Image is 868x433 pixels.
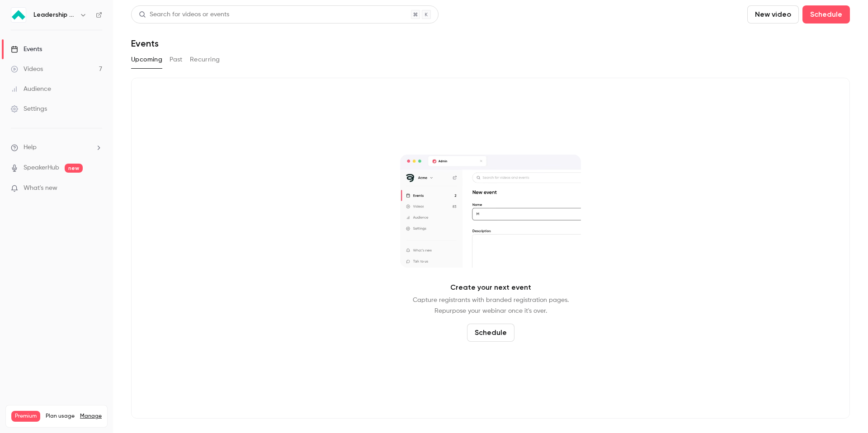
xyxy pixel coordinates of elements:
div: Events [11,45,42,54]
span: new [65,164,83,173]
img: Leadership Strategies [11,8,26,22]
p: Capture registrants with branded registration pages. Repurpose your webinar once it's over. [413,295,569,316]
button: Upcoming [131,52,162,67]
span: Help [24,143,37,152]
a: Manage [80,413,102,420]
span: Plan usage [46,413,75,420]
span: Premium [11,411,40,422]
h6: Leadership Strategies [33,10,76,19]
iframe: Noticeable Trigger [91,184,102,193]
div: Audience [11,85,51,94]
span: What's new [24,184,57,193]
div: Search for videos or events [139,10,229,19]
li: help-dropdown-opener [11,143,102,152]
button: Schedule [467,324,514,342]
div: Videos [11,65,43,74]
p: Create your next event [450,282,531,293]
button: New video [747,5,799,24]
button: Recurring [190,52,220,67]
button: Schedule [802,5,850,24]
a: SpeakerHub [24,163,59,173]
button: Past [170,52,183,67]
div: Settings [11,104,47,113]
h1: Events [131,38,159,49]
